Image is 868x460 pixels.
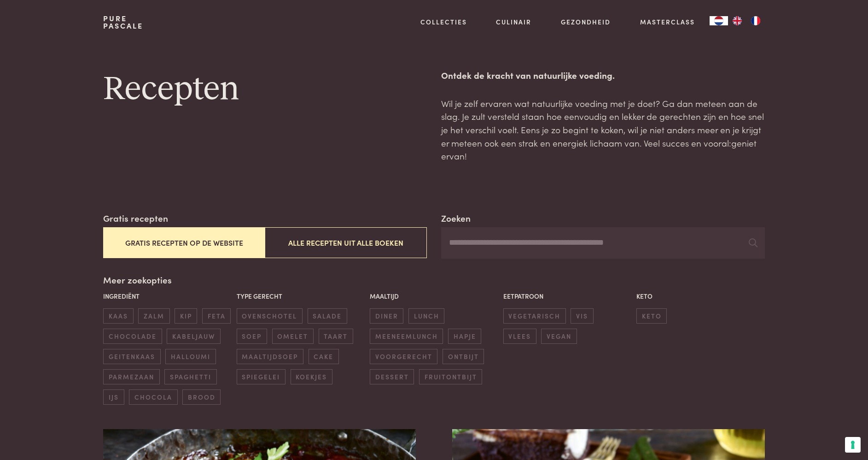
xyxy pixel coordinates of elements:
span: omelet [272,329,314,344]
span: koekjes [291,369,332,384]
p: Type gerecht [237,291,365,301]
h1: Recepten [103,69,426,110]
span: ontbijt [443,349,484,364]
span: geitenkaas [103,349,160,364]
div: Language [710,16,728,25]
p: Wil je zelf ervaren wat natuurlijke voeding met je doet? Ga dan meteen aan de slag. Je zult verst... [441,97,764,163]
ul: Language list [728,16,765,25]
span: maaltijdsoep [237,349,303,364]
a: Gezondheid [561,17,611,27]
p: Ingrediënt [103,291,232,301]
a: Masterclass [640,17,695,27]
a: Culinair [496,17,531,27]
span: halloumi [165,349,216,364]
a: Collecties [420,17,467,27]
span: feta [202,308,231,324]
span: taart [319,329,353,344]
p: Keto [636,291,765,301]
button: Gratis recepten op de website [103,227,265,258]
span: meeneemlunch [370,329,443,344]
button: Uw voorkeuren voor toestemming voor trackingtechnologieën [845,437,861,453]
span: vis [571,308,593,324]
span: fruitontbijt [419,369,482,384]
span: lunch [408,308,444,324]
span: kip [175,308,197,324]
span: hapje [448,329,481,344]
span: vegetarisch [503,308,566,324]
label: Gratis recepten [103,212,168,225]
span: parmezaan [103,369,159,384]
a: PurePascale [103,15,143,29]
strong: Ontdek de kracht van natuurlijke voeding. [441,69,615,81]
span: ovenschotel [237,308,303,324]
span: cake [309,349,339,364]
span: brood [182,389,221,405]
button: Alle recepten uit alle boeken [265,227,426,258]
a: NL [710,16,728,25]
span: diner [370,308,403,324]
aside: Language selected: Nederlands [710,16,765,25]
span: kaas [103,308,133,324]
p: Eetpatroon [503,291,632,301]
span: chocola [129,389,177,405]
span: soep [237,329,267,344]
span: kabeljauw [167,329,220,344]
span: ijs [103,389,124,405]
a: EN [728,16,746,25]
p: Maaltijd [370,291,498,301]
span: spiegelei [237,369,285,384]
span: spaghetti [164,369,216,384]
span: dessert [370,369,414,384]
span: voorgerecht [370,349,437,364]
label: Zoeken [441,212,471,225]
span: vegan [541,329,577,344]
span: salade [308,308,347,324]
span: zalm [138,308,169,324]
span: chocolade [103,329,162,344]
a: FR [746,16,765,25]
span: keto [636,308,667,324]
span: vlees [503,329,536,344]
